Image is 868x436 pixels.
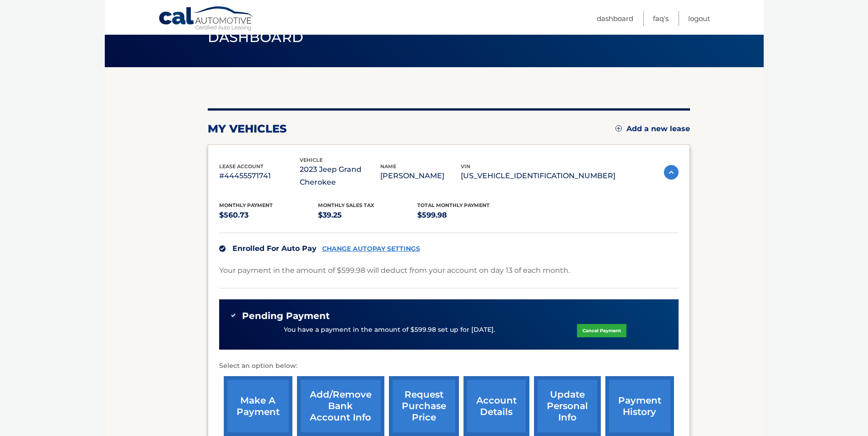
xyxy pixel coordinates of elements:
[297,376,384,436] a: Add/Remove bank account info
[464,376,529,436] a: account details
[219,170,300,182] p: #44455571741
[577,324,626,337] a: Cancel Payment
[219,202,273,208] span: Monthly Payment
[318,202,374,208] span: Monthly sales Tax
[208,29,304,46] span: Dashboard
[380,170,461,182] p: [PERSON_NAME]
[284,325,495,335] p: You have a payment in the amount of $599.98 set up for [DATE].
[208,122,287,136] h2: my vehicles
[417,209,517,222] p: $599.98
[230,312,237,319] img: check-green.svg
[389,376,459,436] a: request purchase price
[605,376,674,436] a: payment history
[653,11,669,26] a: FAQ's
[242,310,330,322] span: Pending Payment
[158,6,254,32] a: Cal Automotive
[219,264,570,277] p: Your payment in the amount of $599.98 will deduct from your account on day 13 of each month.
[534,376,601,436] a: update personal info
[219,361,679,372] p: Select an option below:
[219,245,226,252] img: check.svg
[688,11,710,26] a: Logout
[461,163,470,170] span: vin
[417,202,490,208] span: Total Monthly Payment
[461,170,615,182] p: [US_VEHICLE_IDENTIFICATION_NUMBER]
[219,163,264,170] span: lease account
[380,163,396,170] span: name
[615,125,622,132] img: add.svg
[219,209,318,222] p: $560.73
[232,244,317,253] span: Enrolled For Auto Pay
[615,124,690,133] a: Add a new lease
[224,376,292,436] a: make a payment
[300,163,380,189] p: 2023 Jeep Grand Cherokee
[597,11,633,26] a: Dashboard
[318,209,417,222] p: $39.25
[300,157,323,163] span: vehicle
[664,165,679,180] img: accordion-active.svg
[322,245,420,253] a: CHANGE AUTOPAY SETTINGS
